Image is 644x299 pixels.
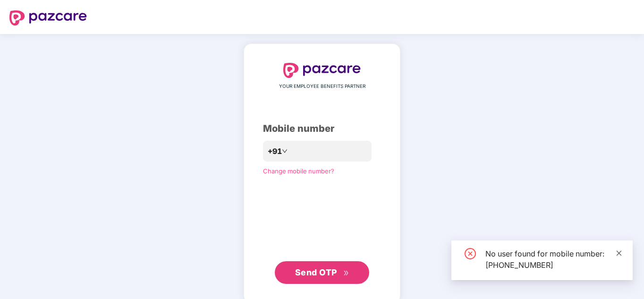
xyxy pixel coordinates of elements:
[616,250,622,256] span: close
[275,261,369,284] button: Send OTPdouble-right
[465,248,476,259] span: close-circle
[283,63,361,78] img: logo
[263,167,334,175] a: Change mobile number?
[282,148,288,154] span: down
[343,270,349,276] span: double-right
[279,83,365,90] span: YOUR EMPLOYEE BENEFITS PARTNER
[295,267,337,277] span: Send OTP
[9,10,87,26] img: logo
[485,248,621,271] div: No user found for mobile number: [PHONE_NUMBER]
[263,121,381,136] div: Mobile number
[268,145,282,157] span: +91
